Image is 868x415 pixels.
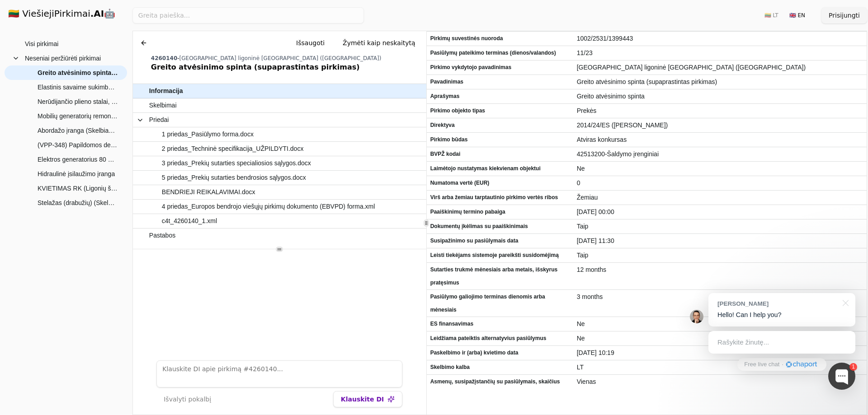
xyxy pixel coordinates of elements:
[430,317,570,331] span: ES finansavimas
[333,391,402,407] button: Klauskite DI
[38,80,118,94] span: Elastinis savaime sukimbantis tvarstis (2)(SUPAPRASTINTAS ATVIRAS KONKURSAS)
[577,133,863,146] span: Atviras konkursas
[430,47,570,60] span: Pasiūlymų pateikimo terminas (dienos/valandos)
[577,332,863,345] span: Ne
[430,90,570,103] span: Aprašymas
[38,167,115,181] span: Hidraulinė įsilaužimo įranga
[38,153,118,166] span: Elektros generatorius 80 KW - 2 vnt (Skelbiama apklausa)
[25,51,101,65] span: Neseniai peržiūrėti pirkimai
[784,8,811,23] button: 🇬🇧 EN
[132,7,364,23] input: Greita paieška...
[38,95,118,108] span: Nerūdijančio plieno stalai, spintos, stelažai (Skelbiama apklausa)
[430,220,570,233] span: Dokumentų įkėlimas su paaiškinimais
[577,32,863,45] span: 1002/2531/1399443
[430,148,570,161] span: BVPŽ kodai
[430,249,570,262] span: Leisti tiekėjams sistemoje pareikšti susidomėjimą
[335,35,423,51] button: Žymėti kaip neskaitytą
[577,234,863,247] span: [DATE] 11:30
[577,177,863,190] span: 0
[577,162,863,175] span: Ne
[577,90,863,103] span: Greito atvėsinimo spinta
[149,84,183,98] span: Informacija
[430,177,570,190] span: Numatoma vertė (EUR)
[577,249,863,262] span: Taip
[821,7,867,23] button: Prisijungti
[577,290,863,303] span: 3 months
[430,205,570,219] span: Paaiškinimų termino pabaiga
[577,205,863,219] span: [DATE] 00:00
[179,55,382,61] span: [GEOGRAPHIC_DATA] ligoninė [GEOGRAPHIC_DATA] ([GEOGRAPHIC_DATA])
[162,171,306,184] span: 5 priedas_Prekių sutarties bendrosios sąlygos.docx
[577,148,863,161] span: 42513200-Šaldymo įrenginiai
[744,360,779,369] span: Free live chat
[717,310,846,320] p: Hello! Can I help you?
[430,32,570,45] span: Pirkimų suvestinės nuoroda
[38,182,118,195] span: KVIETIMAS RK (Ligonių šildymo - šaldymo aparatas (33180000-5) TP 25VR-34962, Ecocost Nr. 10655)
[38,138,118,152] span: (VPP-348) Papildomos degimo kameros
[577,346,863,359] span: [DATE] 10:19
[430,346,570,359] span: Paskelbimo ir (arba) kvietimo data
[151,55,177,61] span: 4260140
[38,196,118,210] span: Stelažas (drabužių) (Skelbiama apklausa)
[717,299,837,308] div: [PERSON_NAME]
[430,75,570,89] span: Pavadinimas
[577,61,863,74] span: [GEOGRAPHIC_DATA] ligoninė [GEOGRAPHIC_DATA] ([GEOGRAPHIC_DATA])
[289,35,332,51] button: Išsaugoti
[430,61,570,74] span: Pirkimo vykdytojo pavadinimas
[690,310,703,323] img: Jonas
[162,214,217,228] span: c4t_4260140_1.xml
[162,157,311,170] span: 3 priedas_Prekių sutarties specialiosios sąlygos.docx
[430,290,570,317] span: Pasiūlymo galiojimo terminas dienomis arba mėnesiais
[577,375,863,388] span: Vienas
[430,234,570,247] span: Susipažinimo su pasiūlymais data
[577,317,863,331] span: Ne
[430,104,570,117] span: Pirkimo objekto tipas
[149,113,169,126] span: Priedai
[577,104,863,117] span: Prekės
[38,66,118,79] span: Greito atvėsinimo spinta (supaprastintas pirkimas)
[430,162,570,175] span: Laimėtojo nustatymas kiekvienam objektui
[849,363,857,371] div: 1
[430,375,570,388] span: Asmenų, susipažįstančių su pasiūlymais, skaičius
[577,263,863,276] span: 12 months
[25,37,58,51] span: Visi pirkimai
[577,361,863,374] span: LT
[577,119,863,132] span: 2014/24/ES ([PERSON_NAME])
[577,75,863,89] span: Greito atvėsinimo spinta (supaprastintas pirkimas)
[149,99,177,112] span: Skelbimai
[162,186,255,199] span: BENDRIEJI REIKALAVIMAI.docx
[162,128,254,141] span: 1 priedas_Pasiūlymo forma.docx
[38,109,118,123] span: Mobilių generatorių remontas, techninė priežiūra ir diagnostika (skelbiama apklausa)
[577,47,863,60] span: 11/23
[151,55,423,62] div: -
[162,200,375,213] span: 4 priedas_Europos bendrojo viešųjų pirkimų dokumento (EBVPD) forma.xml
[737,358,826,371] a: Free live chat·
[38,124,118,137] span: Abordažo įranga (Skelbiama apklausa)
[430,133,570,146] span: Pirkimo būdas
[708,331,855,354] div: Rašykite žinutę...
[577,220,863,233] span: Taip
[430,332,570,345] span: Leidžiama pateiktis alternatyvius pasiūlymus
[430,263,570,289] span: Sutarties trukmė mėnesiais arba metais, išskyrus pratęsimus
[430,191,570,204] span: Virš arba žemiau tarptautinio pirkimo vertės ribos
[151,62,423,73] div: Greito atvėsinimo spinta (supaprastintas pirkimas)
[162,142,304,155] span: 2 priedas_Techninė specifikacija_UŽPILDYTI.docx
[149,229,175,242] span: Pastabos
[430,119,570,132] span: Direktyva
[90,8,104,19] strong: .AI
[430,361,570,374] span: Skelbimo kalba
[782,360,783,369] div: ·
[577,191,863,204] span: Žemiau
